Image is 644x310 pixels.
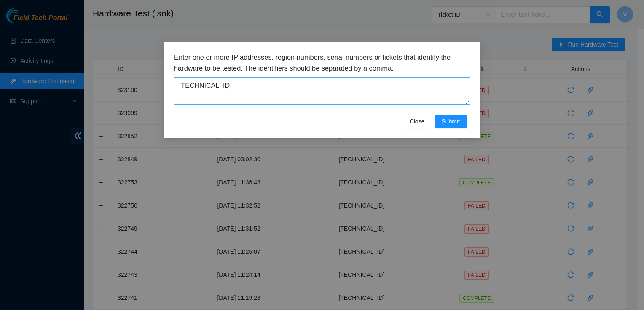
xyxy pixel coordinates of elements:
textarea: [TECHNICAL_ID] [174,77,470,105]
button: Submit [435,115,467,128]
button: Close [403,115,432,128]
span: Submit [441,117,460,126]
span: Close [410,117,425,126]
h3: Enter one or more IP addresses, region numbers, serial numbers or tickets that identify the hardw... [174,52,470,74]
